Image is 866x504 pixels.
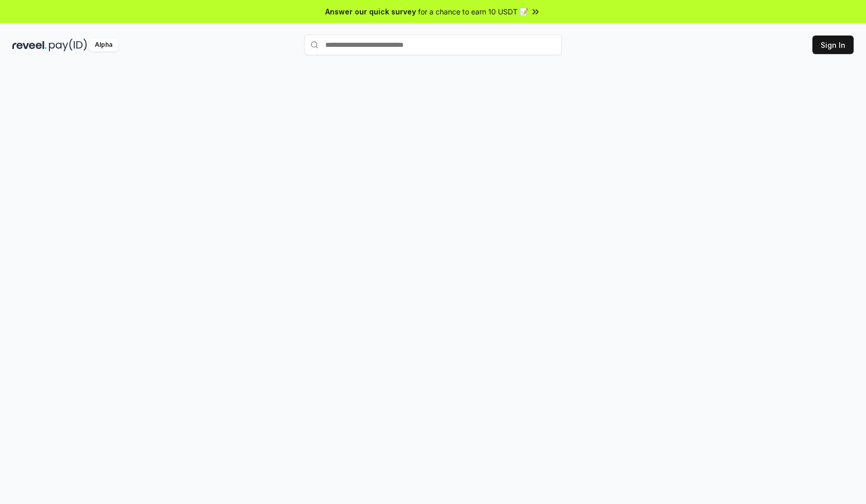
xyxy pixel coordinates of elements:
[325,6,416,17] span: Answer our quick survey
[812,36,854,54] button: Sign In
[49,39,87,51] img: pay_id
[89,39,118,51] div: Alpha
[12,39,47,51] img: reveel_dark
[418,6,528,17] span: for a chance to earn 10 USDT 📝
